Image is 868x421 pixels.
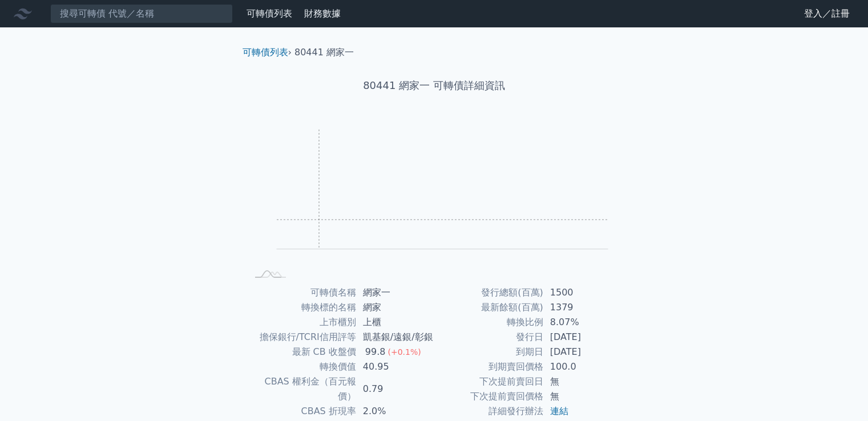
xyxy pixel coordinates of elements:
td: 發行日 [434,330,543,345]
li: › [243,46,292,59]
td: 8.07% [543,315,621,330]
a: 財務數據 [304,8,341,19]
a: 可轉債列表 [247,8,292,19]
td: 下次提前賣回日 [434,374,543,389]
h1: 80441 網家一 可轉債詳細資訊 [233,78,635,94]
td: 無 [543,389,621,404]
td: 1379 [543,300,621,315]
td: 上櫃 [356,315,434,330]
td: 100.0 [543,359,621,374]
td: 網家一 [356,285,434,300]
td: 上市櫃別 [247,315,356,330]
td: 最新餘額(百萬) [434,300,543,315]
td: 可轉債名稱 [247,285,356,300]
td: [DATE] [543,345,621,359]
li: 80441 網家一 [294,46,354,59]
td: 詳細發行辦法 [434,404,543,419]
span: (+0.1%) [387,347,421,357]
td: 轉換比例 [434,315,543,330]
div: 99.8 [363,345,388,359]
a: 連結 [550,406,568,416]
td: 網家 [356,300,434,315]
td: 無 [543,374,621,389]
td: 0.79 [356,374,434,404]
a: 登入／註冊 [795,5,859,23]
td: 轉換價值 [247,359,356,374]
td: CBAS 折現率 [247,404,356,419]
td: 到期日 [434,345,543,359]
input: 搜尋可轉債 代號／名稱 [50,4,233,23]
td: 凱基銀/遠銀/彰銀 [356,330,434,345]
td: 1500 [543,285,621,300]
td: 2.0% [356,404,434,419]
td: 到期賣回價格 [434,359,543,374]
td: 最新 CB 收盤價 [247,345,356,359]
g: Chart [266,129,608,266]
a: 可轉債列表 [243,47,288,58]
td: 下次提前賣回價格 [434,389,543,404]
td: CBAS 權利金（百元報價） [247,374,356,404]
td: 轉換標的名稱 [247,300,356,315]
td: [DATE] [543,330,621,345]
td: 40.95 [356,359,434,374]
td: 發行總額(百萬) [434,285,543,300]
td: 擔保銀行/TCRI信用評等 [247,330,356,345]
